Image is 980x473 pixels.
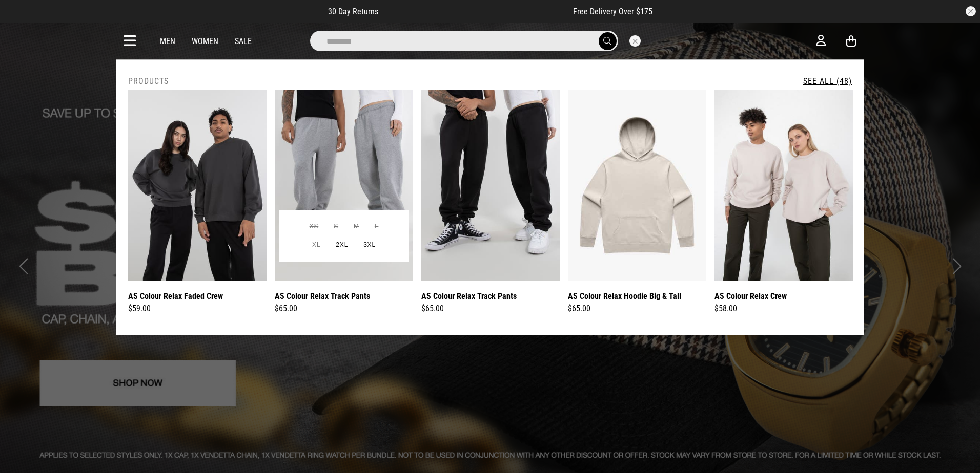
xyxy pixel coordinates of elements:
button: XS [302,218,326,236]
button: Open LiveChat chat widget [8,4,39,35]
iframe: Customer reviews powered by Trustpilot [399,6,553,16]
img: As Colour Relax Crew in Beige [714,90,853,281]
button: 2XL [328,236,356,254]
img: As Colour Relax Track Pants in Black [421,90,560,281]
button: L [367,218,386,236]
a: AS Colour Relax Crew [714,290,787,303]
div: $65.00 [421,303,560,315]
a: AS Colour Relax Hoodie Big & Tall [568,290,681,303]
img: As Colour Relax Faded Crew in Black [128,90,267,281]
div: $59.00 [128,303,267,315]
h2: Products [128,76,169,86]
a: AS Colour Relax Faded Crew [128,290,223,303]
a: Women [192,36,218,46]
img: As Colour Relax Hoodie Big & Tall in Beige [568,90,706,281]
button: M [346,218,367,236]
div: $58.00 [714,303,853,315]
button: Close search [629,35,641,47]
div: $65.00 [275,303,413,315]
img: As Colour Relax Track Pants in Grey [275,90,413,281]
span: Free Delivery Over $175 [573,7,652,16]
button: XL [304,236,328,254]
a: Men [160,36,175,46]
a: AS Colour Relax Track Pants [275,290,370,303]
button: 3XL [356,236,383,254]
a: See All (48) [803,76,852,86]
span: 30 Day Returns [328,7,378,16]
button: S [326,218,346,236]
div: $65.00 [568,303,706,315]
a: AS Colour Relax Track Pants [421,290,517,303]
a: Sale [235,36,252,46]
